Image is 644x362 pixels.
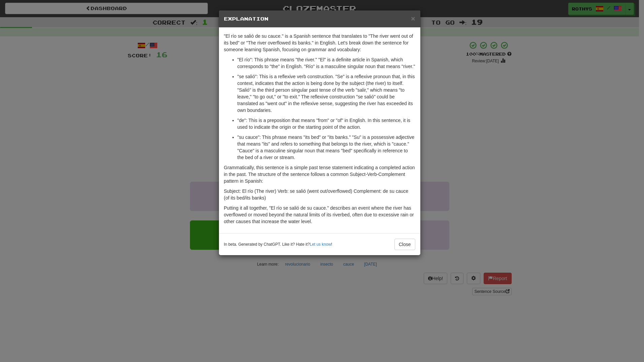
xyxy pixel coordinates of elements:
small: In beta. Generated by ChatGPT. Like it? Hate it? ! [224,242,332,247]
button: Close [394,239,415,250]
a: Let us know [310,242,331,247]
p: "se salió": This is a reflexive verb construction. "Se" is a reflexive pronoun that, in this cont... [237,73,415,114]
p: "de": This is a preposition that means "from" or "of" in English. In this sentence, it is used to... [237,117,415,130]
p: "su cauce": This phrase means "its bed" or "its banks." "Su" is a possessive adjective that means... [237,134,415,161]
button: Close [411,15,415,22]
p: Grammatically, this sentence is a simple past tense statement indicating a completed action in th... [224,164,415,184]
p: Putting it all together, "El río se salió de su cauce." describes an event where the river has ov... [224,205,415,225]
span: × [411,14,415,22]
p: "El río": This phrase means "the river." "El" is a definite article in Spanish, which corresponds... [237,56,415,70]
p: Subject: El río (The river) Verb: se salió (went out/overflowed) Complement: de su cauce (of its ... [224,188,415,201]
p: "El río se salió de su cauce." is a Spanish sentence that translates to "The river went out of it... [224,33,415,53]
h5: Explanation [224,16,415,22]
